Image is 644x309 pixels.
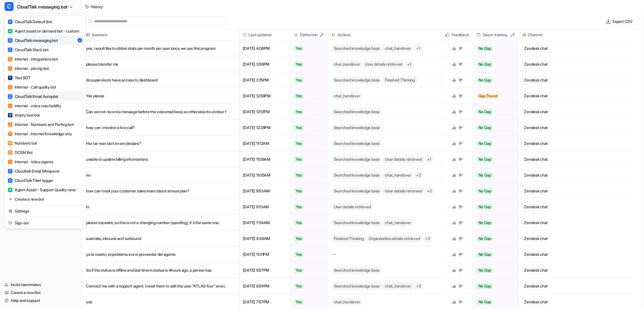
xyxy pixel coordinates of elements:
a: Create a new bot [6,194,84,204]
span: N [8,141,12,145]
div: Internal - integrations bot [8,56,58,62]
div: CloudTalk Email Autopilot [8,93,58,99]
div: Internal - Numbers and Porting bot [8,121,74,127]
div: Test BOT [8,75,31,81]
div: Agent assist on demand bot - custom [8,28,79,34]
span: E [8,113,12,117]
div: Numbers bot [8,140,37,146]
span: I [8,104,12,108]
span: D [8,150,12,155]
span: C [8,48,12,52]
span: I [8,122,12,127]
div: Internal - Call quality bot [8,84,56,90]
div: CloudTalk Tiket tagger [8,177,53,183]
img: reset [8,208,12,214]
a: Settings [6,206,84,216]
div: CloudTalk messaging bot [8,37,58,43]
span: I [8,132,12,136]
div: DCSM Bot [8,149,33,155]
div: CloudTalk Default Bot [8,19,52,25]
div: internal - voice reachability [8,103,61,109]
a: Sign out [6,218,84,228]
span: CloudTalk messaging bot [17,3,68,11]
span: C [8,20,12,24]
div: CCloudTalk messaging bot [5,16,86,229]
span: C [8,94,12,99]
span: T [8,76,12,80]
span: I [8,85,12,89]
div: Internal - pricing bot [8,65,49,71]
div: empty test bot [8,112,40,118]
div: CloudTalk Slack bot [8,47,49,53]
span: C [8,38,12,43]
div: Internal - Voice agents [8,159,53,165]
span: A [8,188,12,192]
span: C [8,169,12,173]
div: Agent Assist - Support Quality rater [8,187,76,193]
span: I [8,57,12,61]
span: I [8,160,12,164]
div: Cloudtalk Email Whisperer [8,168,60,174]
span: C [8,178,12,183]
img: reset [8,196,12,202]
span: A [8,29,12,33]
div: Internal - Internal Knowledge only [8,131,72,137]
img: reset [8,220,12,226]
span: I [8,66,12,71]
span: C [5,2,14,11]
